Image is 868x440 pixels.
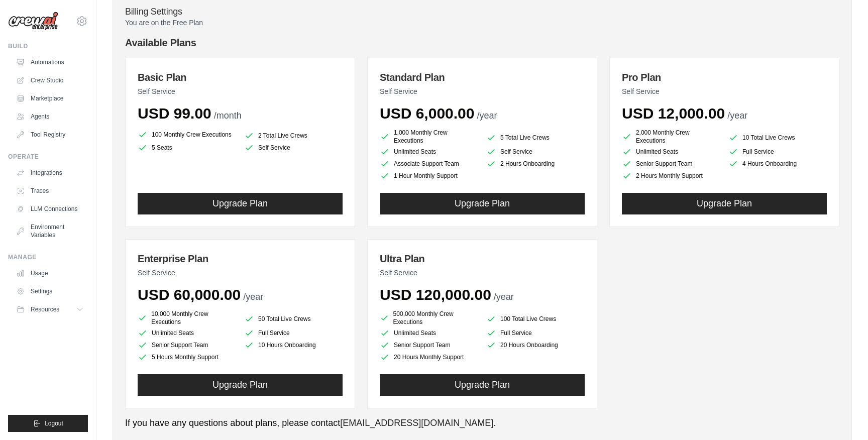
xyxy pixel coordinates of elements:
a: Usage [12,265,88,281]
p: If you have any questions about plans, please contact . [125,416,839,430]
li: 100 Total Live Crews [486,312,585,326]
a: Integrations [12,165,88,181]
p: Self Service [622,86,827,96]
li: Self Service [486,147,585,157]
p: You are on the Free Plan [125,18,839,28]
li: Senior Support Team [138,340,236,350]
li: 100 Monthly Crew Executions [138,129,236,141]
li: Unlimited Seats [380,147,478,157]
li: Full Service [244,328,343,338]
button: Upgrade Plan [380,374,585,396]
button: Resources [12,301,88,317]
a: [EMAIL_ADDRESS][DOMAIN_NAME] [340,418,493,428]
h3: Pro Plan [622,70,827,84]
a: Automations [12,54,88,70]
li: 500,000 Monthly Crew Executions [380,310,478,326]
p: Self Service [380,86,585,96]
li: 4 Hours Onboarding [728,159,827,169]
li: 1,000 Monthly Crew Executions [380,129,478,145]
img: Logo [8,12,58,31]
li: 5 Total Live Crews [486,131,585,145]
h4: Billing Settings [125,7,839,18]
h3: Standard Plan [380,70,585,84]
h3: Ultra Plan [380,252,585,266]
p: Self Service [380,268,585,278]
li: 10,000 Monthly Crew Executions [138,310,236,326]
span: /year [477,111,497,121]
a: Tool Registry [12,127,88,143]
li: Unlimited Seats [138,328,236,338]
li: 10 Hours Onboarding [244,340,343,350]
span: /year [243,292,263,302]
a: Crew Studio [12,72,88,88]
div: Build [8,42,88,50]
li: Senior Support Team [622,159,720,169]
a: Environment Variables [12,219,88,243]
button: Logout [8,415,88,432]
li: Associate Support Team [380,159,478,169]
li: Unlimited Seats [622,147,720,157]
li: Full Service [728,147,827,157]
li: 20 Hours Onboarding [486,340,585,350]
h3: Basic Plan [138,70,343,84]
div: Manage [8,253,88,261]
li: 5 Hours Monthly Support [138,352,236,362]
span: /year [727,111,747,121]
li: Self Service [244,143,343,153]
button: Upgrade Plan [622,193,827,214]
span: /year [494,292,514,302]
span: USD 120,000.00 [380,286,491,303]
li: 2 Hours Monthly Support [622,171,720,181]
h4: Available Plans [125,36,839,50]
a: LLM Connections [12,201,88,217]
p: Self Service [138,86,343,96]
span: Resources [31,305,59,313]
li: 1 Hour Monthly Support [380,171,478,181]
li: 2 Total Live Crews [244,131,343,141]
span: USD 60,000.00 [138,286,241,303]
a: Traces [12,183,88,199]
span: USD 99.00 [138,105,211,122]
p: Self Service [138,268,343,278]
button: Upgrade Plan [138,374,343,396]
span: Logout [45,419,63,427]
span: /month [214,111,242,121]
span: USD 12,000.00 [622,105,725,122]
a: Marketplace [12,90,88,106]
li: 50 Total Live Crews [244,312,343,326]
li: Unlimited Seats [380,328,478,338]
button: Upgrade Plan [380,193,585,214]
li: 10 Total Live Crews [728,131,827,145]
li: 5 Seats [138,143,236,153]
li: 20 Hours Monthly Support [380,352,478,362]
h3: Enterprise Plan [138,252,343,266]
li: Senior Support Team [380,340,478,350]
a: Settings [12,283,88,299]
a: Agents [12,108,88,125]
span: USD 6,000.00 [380,105,474,122]
div: Operate [8,153,88,161]
iframe: Chat Widget [818,392,868,440]
li: 2 Hours Onboarding [486,159,585,169]
button: Upgrade Plan [138,193,343,214]
li: Full Service [486,328,585,338]
li: 2,000 Monthly Crew Executions [622,129,720,145]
